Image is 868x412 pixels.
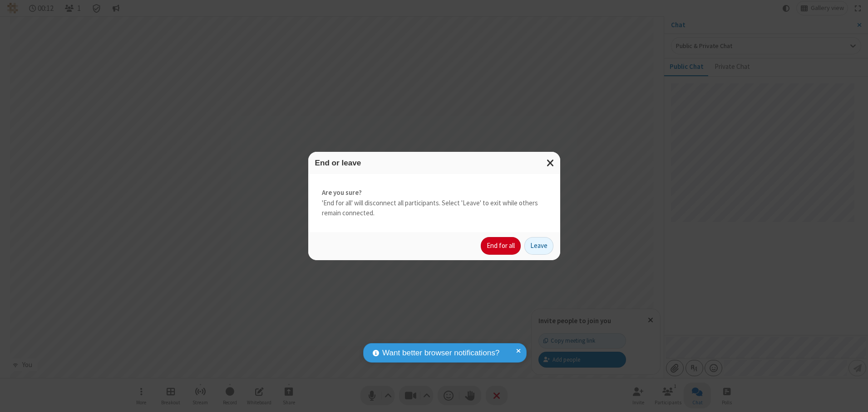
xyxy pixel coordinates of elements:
strong: Are you sure? [322,188,547,198]
button: End for all [481,237,521,255]
div: 'End for all' will disconnect all participants. Select 'Leave' to exit while others remain connec... [308,174,560,232]
button: Leave [524,237,553,255]
h3: End or leave [315,159,553,167]
button: Close modal [541,152,560,174]
span: Want better browser notifications? [382,347,499,359]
